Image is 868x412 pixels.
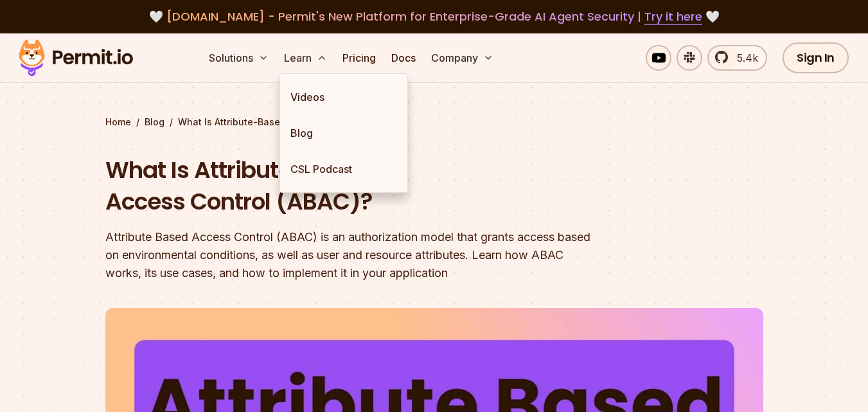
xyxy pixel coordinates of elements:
[280,79,407,115] a: Videos
[426,45,499,71] button: Company
[166,8,702,24] span: [DOMAIN_NAME] - Permit's New Platform for Enterprise-Grade AI Agent Security |
[105,116,131,129] a: Home
[337,45,381,71] a: Pricing
[204,45,274,71] button: Solutions
[279,45,332,71] button: Learn
[386,45,421,71] a: Docs
[13,36,139,80] img: Permit logo
[105,154,599,218] h1: What Is Attribute-Based Access Control (ABAC)?
[280,115,407,151] a: Blog
[729,50,758,66] span: 5.4k
[105,228,599,282] div: Attribute Based Access Control (ABAC) is an authorization model that grants access based on envir...
[783,42,849,73] a: Sign In
[145,116,164,129] a: Blog
[707,45,767,71] a: 5.4k
[31,8,837,26] div: 🤍 🤍
[644,8,702,25] a: Try it here
[280,151,407,187] a: CSL Podcast
[105,116,763,129] div: / /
